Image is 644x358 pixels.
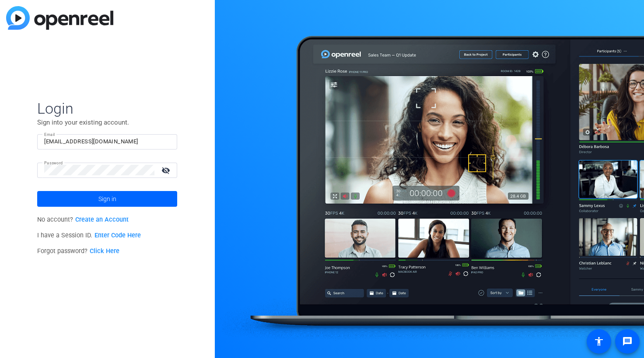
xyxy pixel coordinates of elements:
span: Sign in [98,188,116,210]
img: blue-gradient.svg [6,6,113,30]
a: Click Here [90,247,119,255]
mat-label: Password [44,160,63,165]
mat-icon: visibility_off [156,164,177,177]
mat-icon: message [622,336,633,347]
button: Sign in [37,191,177,207]
mat-label: Email [44,132,55,137]
span: No account? [37,216,129,223]
mat-icon: accessibility [594,336,604,347]
a: Create an Account [75,216,129,223]
input: Enter Email Address [44,136,170,147]
a: Enter Code Here [94,232,141,239]
span: Forgot password? [37,247,119,255]
p: Sign into your existing account. [37,118,177,127]
span: Login [37,99,177,118]
span: I have a Session ID. [37,232,141,239]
